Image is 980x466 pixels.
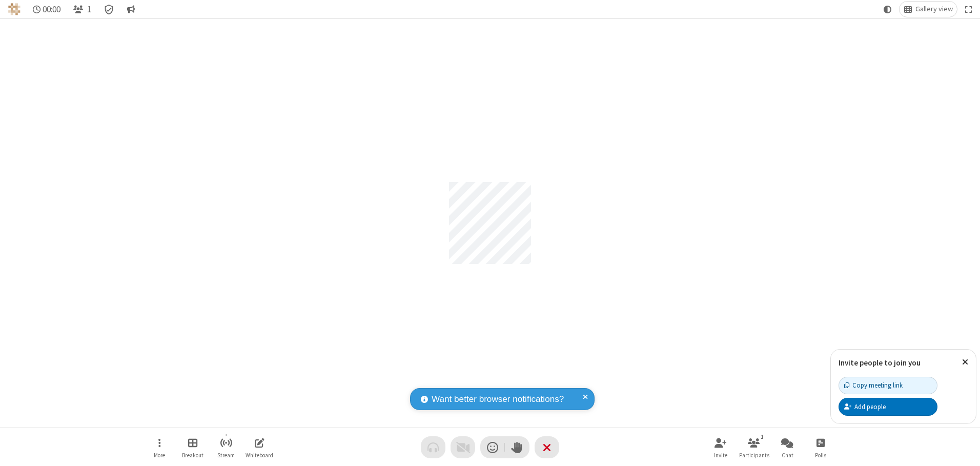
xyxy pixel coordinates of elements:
[954,350,976,375] button: Close popover
[714,452,727,458] span: Invite
[177,433,208,462] button: Manage Breakout Rooms
[480,436,505,458] button: Send a reaction
[99,2,119,17] div: Meeting details Encryption enabled
[244,433,275,462] button: Open shared whiteboard
[421,436,445,458] button: Audio problem - check your Internet connection or call by phone
[43,5,60,14] span: 00:00
[880,2,896,17] button: Using system theme
[432,393,564,406] span: Want better browser notifications?
[535,436,559,458] button: End or leave meeting
[782,452,793,458] span: Chat
[839,358,921,368] label: Invite people to join you
[505,436,529,458] button: Raise hand
[739,433,769,462] button: Open participant list
[122,2,139,17] button: Conversation
[87,5,91,14] span: 1
[915,5,953,13] span: Gallery view
[844,380,903,390] div: Copy meeting link
[144,433,175,462] button: Open menu
[8,3,21,15] img: QA Selenium DO NOT DELETE OR CHANGE
[29,2,65,17] div: Timer
[211,433,241,462] button: Start streaming
[961,2,976,17] button: Fullscreen
[839,398,937,415] button: Add people
[839,377,937,394] button: Copy meeting link
[705,433,736,462] button: Invite participants (Alt+I)
[246,452,273,458] span: Whiteboard
[154,452,165,458] span: More
[772,433,803,462] button: Open chat
[815,452,826,458] span: Polls
[217,452,235,458] span: Stream
[805,433,836,462] button: Open poll
[900,2,957,17] button: Change layout
[182,452,203,458] span: Breakout
[69,2,95,17] button: Open participant list
[758,432,767,441] div: 1
[739,452,769,458] span: Participants
[451,436,475,458] button: Video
